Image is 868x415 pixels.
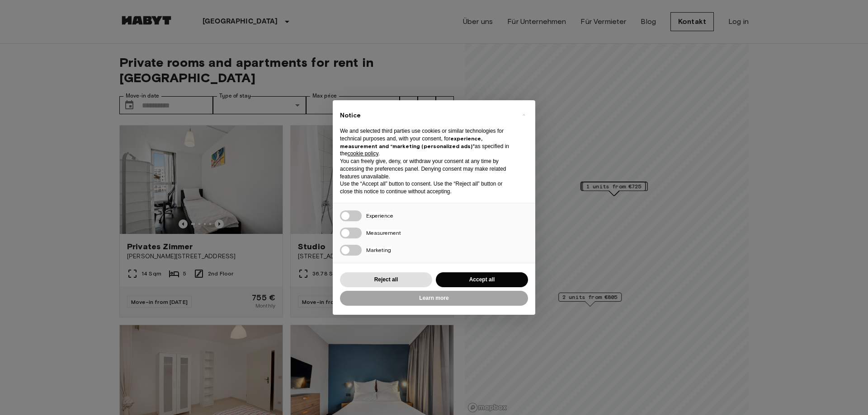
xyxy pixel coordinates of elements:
button: Reject all [340,272,432,287]
span: Measurement [366,229,401,236]
span: Marketing [366,247,391,253]
button: Learn more [340,291,528,306]
button: Close this notice [516,107,531,122]
p: Use the “Accept all” button to consent. Use the “Reject all” button or close this notice to conti... [340,180,514,196]
span: Experience [366,212,393,219]
h2: Notice [340,111,514,120]
span: × [522,109,525,120]
p: We and selected third parties use cookies or similar technologies for technical purposes and, wit... [340,127,514,158]
strong: experience, measurement and “marketing (personalized ads)” [340,135,482,149]
button: Accept all [436,272,528,287]
a: cookie policy [348,150,378,157]
p: You can freely give, deny, or withdraw your consent at any time by accessing the preferences pane... [340,158,514,180]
